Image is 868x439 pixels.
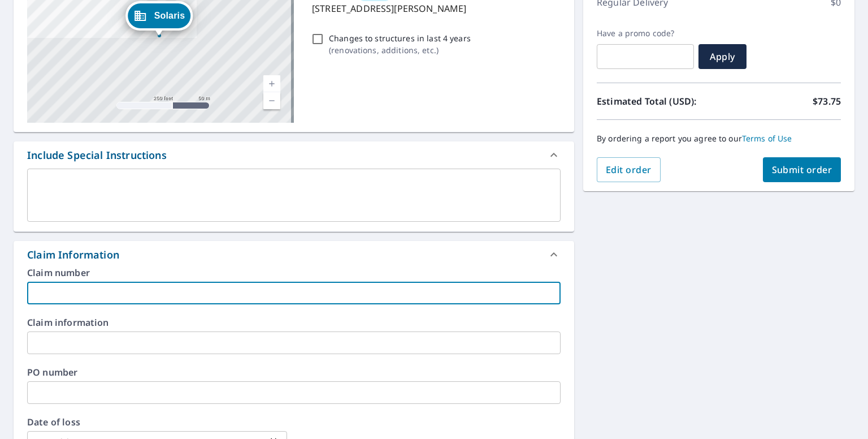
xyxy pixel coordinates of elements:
div: Dropped pin, building Solaris, Commercial property, 9691 BLUNDELL RD RICHMOND BC V6Y1K8 [125,1,193,36]
button: Edit order [597,157,661,182]
button: Apply [698,44,747,69]
a: Current Level 17, Zoom Out [263,92,280,109]
p: [STREET_ADDRESS][PERSON_NAME] [312,2,556,15]
span: Edit order [606,163,652,176]
p: $73.75 [813,94,841,108]
label: PO number [27,368,561,377]
span: Apply [708,50,737,63]
div: Claim Information [14,241,574,268]
a: Current Level 17, Zoom In [263,75,280,92]
span: Submit order [772,163,832,176]
button: Submit order [763,157,841,182]
div: Include Special Instructions [14,141,574,169]
p: By ordering a report you agree to our [597,134,841,144]
div: Claim Information [27,247,119,262]
span: Solaris [154,11,185,20]
p: Changes to structures in last 4 years [329,32,471,44]
label: Have a promo code? [597,28,694,38]
label: Claim information [27,318,561,327]
label: Date of loss [27,418,287,427]
div: Include Special Instructions [27,148,167,163]
p: ( renovations, additions, etc. ) [329,44,471,56]
a: Terms of Use [742,133,792,144]
label: Claim number [27,268,561,277]
p: Estimated Total (USD): [597,94,719,108]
